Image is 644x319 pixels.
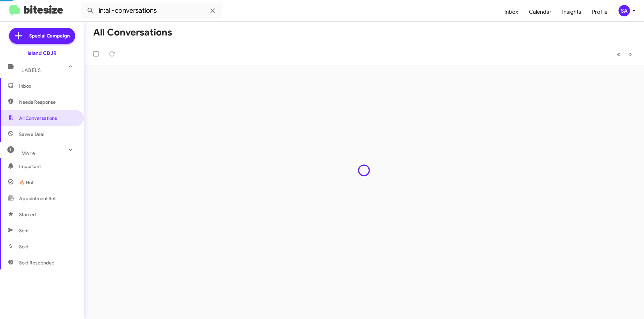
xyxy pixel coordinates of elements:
[19,163,76,170] span: Important
[9,28,75,44] a: Special Campaign
[21,150,35,156] span: More
[613,47,636,61] nav: Page navigation example
[613,5,637,16] button: SA
[557,2,587,22] a: Insights
[19,99,76,105] span: Needs Response
[21,67,41,73] span: Labels
[29,32,70,39] span: Special Campaign
[28,50,57,57] div: Island CDJR
[19,227,29,234] span: Sent
[587,2,613,22] a: Profile
[624,47,636,61] button: Next
[19,131,44,138] span: Save a Deal
[93,27,172,38] h1: All Conversations
[19,179,34,186] span: 🔥 Hot
[19,243,29,250] span: Sold
[81,3,222,19] input: Search
[19,115,57,122] span: All Conversations
[19,259,55,266] span: Sold Responded
[617,50,621,58] span: «
[619,5,630,16] div: SA
[628,50,632,58] span: »
[613,47,625,61] button: Previous
[524,2,557,22] a: Calendar
[19,211,36,218] span: Starred
[19,83,76,89] span: Inbox
[499,2,524,22] a: Inbox
[19,195,56,202] span: Appointment Set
